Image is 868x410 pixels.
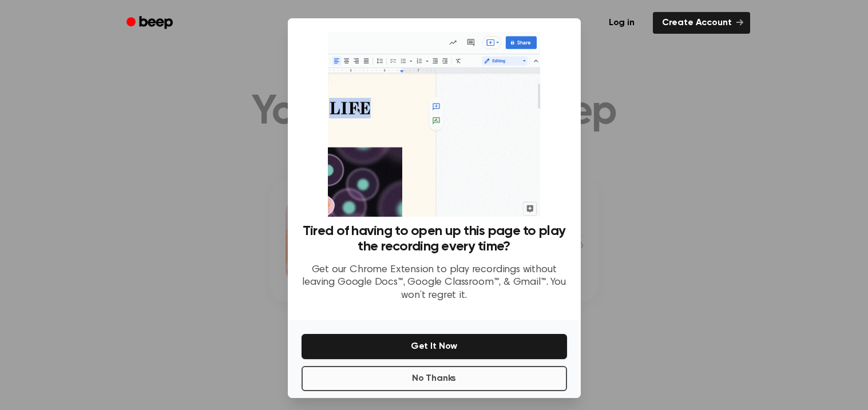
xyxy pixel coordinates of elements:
[328,32,540,217] img: Beep extension in action
[302,366,567,391] button: No Thanks
[302,264,567,302] p: Get our Chrome Extension to play recordings without leaving Google Docs™, Google Classroom™, & Gm...
[302,224,567,254] h3: Tired of having to open up this page to play the recording every time?
[597,10,646,36] a: Log in
[653,12,750,34] a: Create Account
[118,12,183,34] a: Beep
[302,334,567,359] button: Get It Now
